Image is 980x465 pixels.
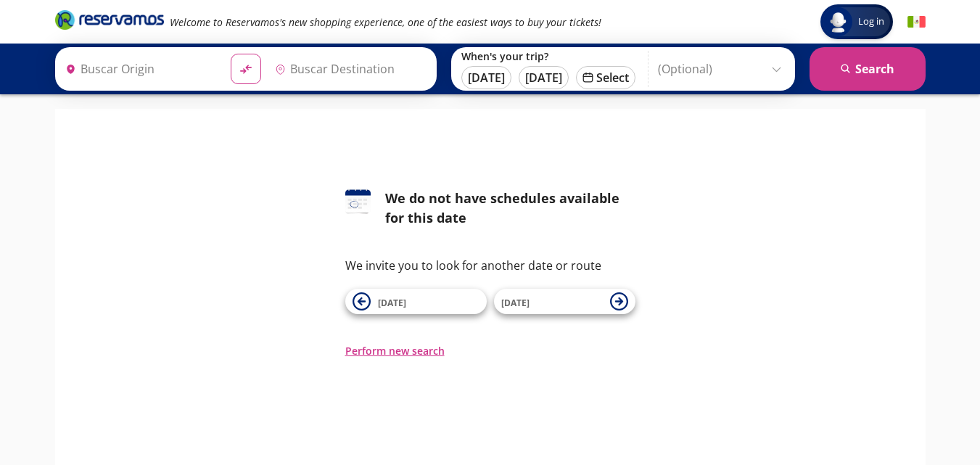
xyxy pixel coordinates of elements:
span: Log in [852,15,890,29]
em: Welcome to Reservamos's new shopping experience, one of the easiest ways to buy your tickets! [170,15,601,29]
button: Select [576,66,635,89]
button: Español [907,13,926,31]
input: Buscar Destination [269,51,429,87]
p: We invite you to look for another date or route [345,257,635,274]
input: Buscar Origin [59,51,219,87]
span: [DATE] [378,297,406,309]
a: Brand Logo [55,9,164,35]
button: Search [810,47,926,91]
input: (Optional) [658,51,788,87]
button: [DATE] [461,66,511,89]
button: [DATE] [519,66,569,89]
label: When's your trip? [461,49,635,63]
button: Perform new search [345,343,445,358]
button: [DATE] [345,289,487,314]
span: [DATE] [501,297,530,309]
button: [DATE] [494,289,635,314]
div: We do not have schedules available for this date [385,189,635,228]
i: Brand Logo [55,9,164,30]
